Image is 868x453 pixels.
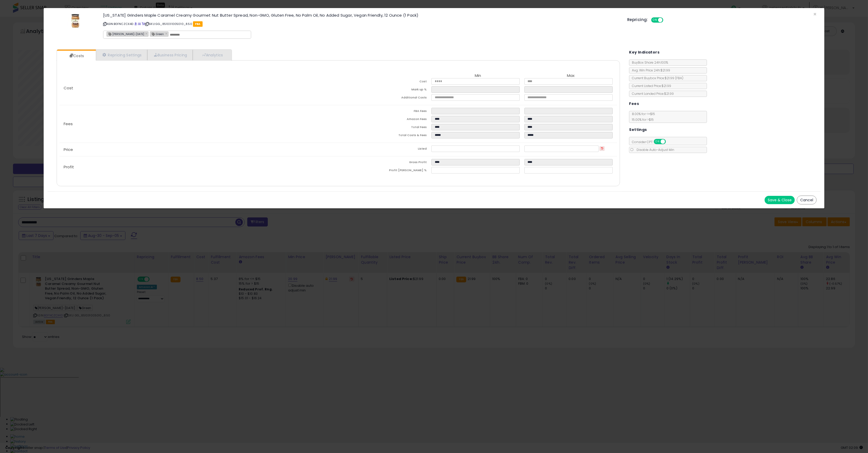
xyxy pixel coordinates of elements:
td: FBA Fees [338,108,431,116]
span: ( FBA ) [675,76,683,80]
td: Listed [338,145,431,154]
p: Profit [59,165,338,169]
span: Current Buybox Price: [629,76,683,80]
img: 416-SIv1VSL._SL60_.jpg [68,13,83,29]
span: ON [652,18,658,22]
p: Price [59,148,338,152]
p: Cost [59,86,338,90]
a: All offer listings [138,22,141,26]
h5: Fees [629,101,639,107]
a: Analytics [193,50,231,60]
h3: [US_STATE] Grinders Maple Caramel Creamy Gourmet Nut Butter Spread, Non-GMO, Gluten Free, No Palm... [103,13,619,17]
span: Current Listed Price: $21.99 [629,84,671,88]
span: 15.00 % for > $15 [629,117,654,122]
td: Gross Profit [338,159,431,167]
span: Consider CPT: [629,140,673,144]
span: Avg. Win Price 24h: $21.99 [629,68,670,72]
td: Amazon Fees [338,116,431,124]
td: Total Costs & Fees [338,132,431,140]
span: Disable Auto-Adjust Min [634,148,674,152]
th: Min [431,74,524,78]
td: Mark up % [338,86,431,94]
td: Total Fees [338,124,431,132]
a: Repricing Settings [96,50,147,60]
a: × [145,31,149,36]
h5: Key Indicators [629,49,659,56]
h5: Settings [629,126,647,133]
a: Business Pricing [147,50,193,60]
span: Current Landed Price: $21.99 [629,91,674,96]
span: OFF [662,18,671,22]
a: BuyBox page [134,22,137,26]
td: Profit [PERSON_NAME] % [338,167,431,175]
a: Your listing only [142,22,145,26]
span: [PERSON_NAME]-[DATE] [107,32,144,36]
button: Save & Close [765,196,795,204]
span: × [813,10,817,18]
a: Costs [57,51,95,61]
span: BuyBox Share 24h: 100% [629,60,668,65]
span: Green [150,32,164,36]
span: OFF [665,139,673,144]
a: × [165,31,168,36]
span: $21.99 [665,76,683,80]
p: Fees [59,122,338,126]
span: FBA [193,21,203,27]
h5: Repricing: [627,18,648,22]
span: 8.00 % for <= $15 [629,112,655,122]
th: Max [524,74,617,78]
td: Additional Costs [338,94,431,102]
td: Cost [338,78,431,86]
p: ASIN: B0FNCZCX4D | SKU: GG_851031005010_8.50 [103,20,619,28]
span: ON [655,139,661,144]
button: Cancel [797,196,817,204]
